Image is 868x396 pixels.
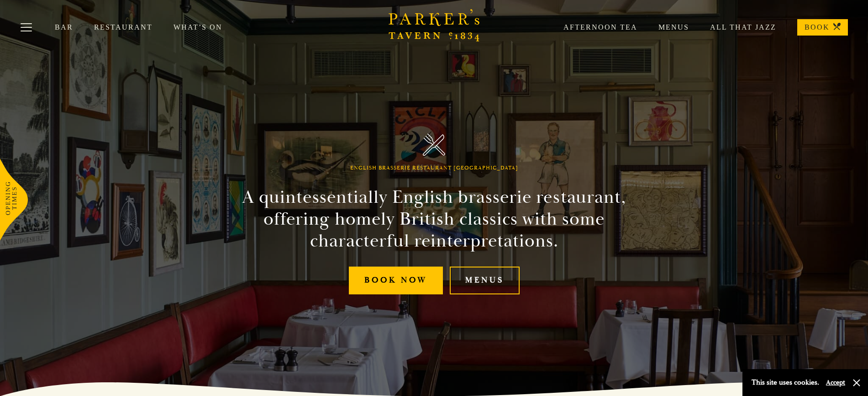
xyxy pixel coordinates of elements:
[826,378,845,387] button: Accept
[450,267,520,294] a: Menus
[423,134,445,156] img: Parker's Tavern Brasserie Cambridge
[349,267,443,294] a: Book Now
[752,376,819,389] p: This site uses cookies.
[350,165,518,171] h1: English Brasserie Restaurant [GEOGRAPHIC_DATA]
[852,378,861,387] button: Close and accept
[226,186,642,252] h2: A quintessentially English brasserie restaurant, offering homely British classics with some chara...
